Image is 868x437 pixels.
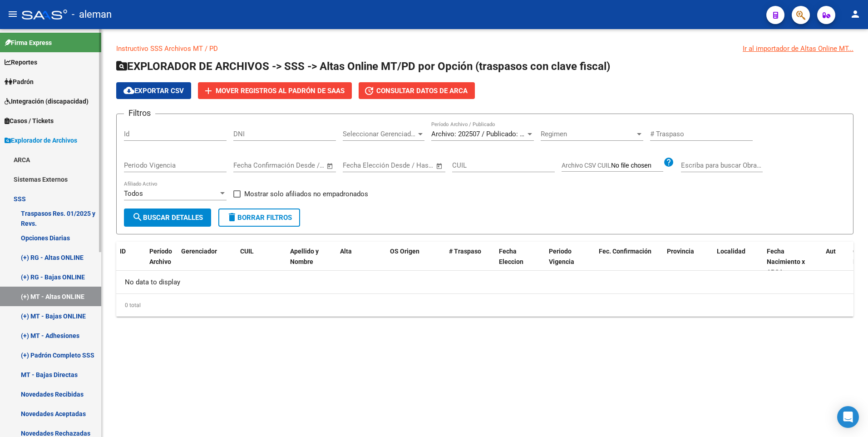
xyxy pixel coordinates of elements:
div: 0 total [116,294,853,317]
span: Fec. Confirmación [599,248,651,255]
span: Firma Express [5,38,52,48]
span: OS Origen [390,248,419,255]
span: Alta [340,248,352,255]
datatable-header-cell: OS Origen [386,242,445,282]
span: Reportes [5,57,37,67]
datatable-header-cell: Fecha Eleccion [495,242,545,282]
datatable-header-cell: # Traspaso [445,242,495,282]
span: Padrón [5,77,34,87]
span: Integración (discapacidad) [5,96,89,106]
mat-icon: update [364,85,375,96]
span: - aleman [72,5,112,25]
mat-icon: menu [7,9,18,20]
datatable-header-cell: Fecha Nacimiento x ARCA [763,242,822,282]
mat-icon: help [663,157,674,168]
span: Casos / Tickets [5,116,54,126]
input: End date [380,161,424,169]
span: Cat. MT [853,248,865,265]
h3: Filtros [124,107,155,119]
div: Open Intercom Messenger [837,406,859,428]
span: Buscar Detalles [132,214,203,222]
span: Periodo Vigencia [549,248,574,265]
span: Fecha Eleccion [499,248,523,265]
span: Fecha Nacimiento x ARCA [767,248,805,276]
span: Apellido y Nombre [290,248,319,265]
span: Exportar CSV [123,87,184,95]
button: Consultar datos de ARCA [359,82,475,99]
datatable-header-cell: ID [116,242,146,282]
span: Archivo: 202507 / Publicado: 202506 [431,130,542,138]
span: Mover registros al PADRÓN de SAAS [216,87,345,95]
button: Open calendar [434,161,445,171]
span: # Traspaso [449,248,481,255]
input: Archivo CSV CUIL [611,162,663,170]
mat-icon: search [132,212,143,223]
span: Explorador de Archivos [5,135,77,145]
span: Regimen [541,130,635,138]
span: Localidad [717,248,745,255]
button: Mover registros al PADRÓN de SAAS [198,82,352,99]
span: CUIL [240,248,254,255]
datatable-header-cell: Alta [336,242,386,282]
input: Start date [343,161,372,169]
span: Mostrar solo afiliados no empadronados [244,189,368,199]
input: Start date [233,161,263,169]
span: Aut [826,248,836,255]
input: End date [271,161,315,169]
datatable-header-cell: CUIL [237,242,286,282]
span: ID [120,248,126,255]
span: Consultar datos de ARCA [376,87,468,95]
datatable-header-cell: Período Archivo [146,242,178,282]
span: EXPLORADOR DE ARCHIVOS -> SSS -> Altas Online MT/PD por Opción (traspasos con clave fiscal) [116,60,610,73]
datatable-header-cell: Gerenciador [178,242,237,282]
mat-icon: person [850,9,861,20]
mat-icon: cloud_download [123,85,134,96]
button: Borrar Filtros [218,209,300,227]
mat-icon: add [203,85,214,96]
span: Período Archivo [149,248,172,265]
span: Borrar Filtros [227,214,292,222]
span: Seleccionar Gerenciador [343,130,416,138]
mat-icon: delete [227,212,237,223]
button: Open calendar [325,161,335,171]
span: Gerenciador [181,248,217,255]
datatable-header-cell: Apellido y Nombre [286,242,336,282]
button: Buscar Detalles [124,209,211,227]
div: No data to display [116,271,853,293]
span: Provincia [667,248,694,255]
datatable-header-cell: Localidad [713,242,763,282]
datatable-header-cell: Aut [822,242,849,282]
button: Exportar CSV [116,82,191,99]
span: Todos [124,189,143,198]
div: Ir al importador de Altas Online MT... [743,44,853,54]
datatable-header-cell: Fec. Confirmación [595,242,663,282]
span: Archivo CSV CUIL [562,162,611,169]
datatable-header-cell: Provincia [663,242,713,282]
a: Instructivo SSS Archivos MT / PD [116,45,218,53]
datatable-header-cell: Periodo Vigencia [545,242,595,282]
